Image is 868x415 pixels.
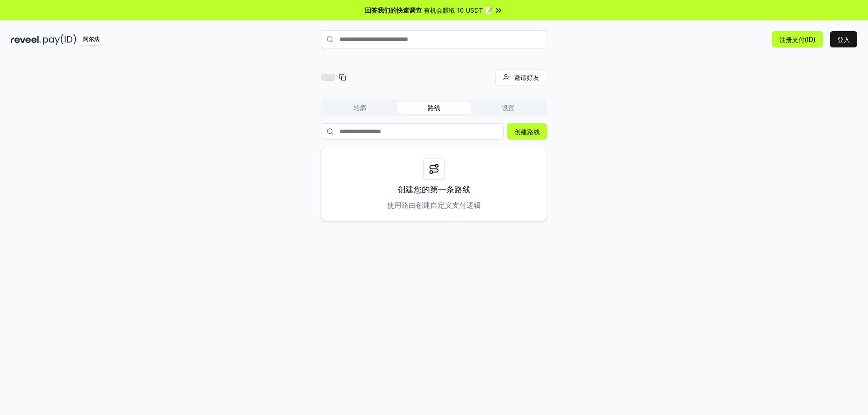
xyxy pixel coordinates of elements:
font: 设置 [502,104,514,112]
button: 登入 [830,31,857,47]
font: 路线 [428,104,440,112]
font: 创建您的第一条路线 [397,185,471,194]
font: 邀请好友 [514,74,539,81]
font: 创建路线 [514,128,540,135]
font: 登入 [837,36,850,43]
font: 轮廓 [354,104,366,112]
font: 注册支付(ID) [779,36,816,43]
font: 回答我们的快速调查 [365,6,422,14]
button: 创建路线 [507,123,547,140]
button: 邀请好友 [495,69,547,85]
img: reveel_dark [11,34,41,45]
font: 有机会赚取 10 USDT 📝 [424,6,492,14]
button: 注册支付(ID) [772,31,823,47]
img: pay_id [43,34,76,45]
font: 阿尔法 [83,36,99,42]
font: 使用路由创建自定义支付逻辑 [387,201,481,210]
